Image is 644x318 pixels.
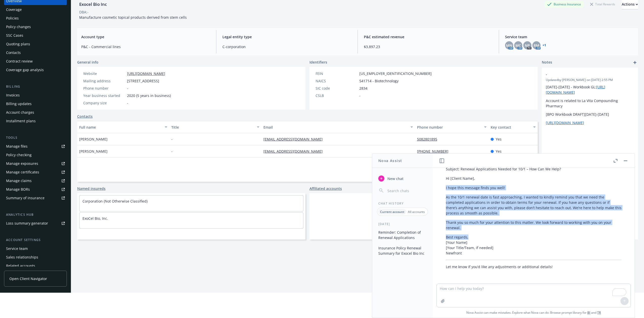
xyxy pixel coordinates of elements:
span: MN [506,43,512,48]
button: Key contact [489,121,538,133]
span: New chat [386,176,404,181]
a: SSC Cases [4,31,67,39]
div: Billing [4,84,67,89]
span: Open Client Navigator [9,276,47,281]
a: Summary of insurance [4,194,67,202]
div: -Updatedby [PERSON_NAME] on [DATE] 2:55 PM[DATE]-[DATE] - Workbook GL:[URL][DOMAIN_NAME]Account i... [542,68,638,129]
button: Full name [77,121,169,133]
a: Billing updates [4,100,67,108]
p: All accounts [408,210,425,214]
p: Let me know if you’d like any adjustments or additional details! [446,264,621,269]
a: Loss summary generator [4,219,67,227]
a: Quoting plans [4,40,67,48]
a: Corporation (Not Otherwise Classified) [82,199,148,204]
span: - [546,72,621,77]
a: BI [587,310,590,315]
span: - [127,100,128,106]
a: add [632,59,638,66]
span: Updated by [PERSON_NAME] on [DATE] 2:55 PM [546,78,634,82]
a: Coverage [4,6,67,14]
a: Sales relationships [4,253,67,261]
span: - [171,149,173,154]
a: [EMAIL_ADDRESS][DOMAIN_NAME] [263,137,327,142]
span: P&C - Commercial lines [81,44,210,49]
div: Account settings [4,237,67,243]
a: Manage claims [4,177,67,185]
span: 541714 - Biotechnology [359,78,399,84]
div: Title [171,125,254,130]
div: [DATE] [372,222,433,226]
div: Policies [6,14,19,22]
div: Email [263,125,407,130]
a: Affiliated accounts [309,186,342,191]
div: FEIN [316,71,357,76]
span: Notes [542,59,552,66]
div: Analytics hub [4,212,67,217]
span: General info [77,59,98,65]
span: NP [525,43,530,48]
div: Sales relationships [6,253,38,261]
a: Manage certificates [4,168,67,176]
span: Account type [81,34,210,39]
div: Manage certificates [6,168,39,176]
a: 5082801895 [417,137,441,142]
a: [EMAIL_ADDRESS][DOMAIN_NAME] [263,149,327,154]
p: I hope this message finds you well! [446,185,621,190]
a: Service team [4,245,67,253]
p: [BPO Workbook DRAFT][DATE]-[DATE] [546,112,634,117]
span: [STREET_ADDRESS] [127,78,159,84]
div: Phone number [417,125,481,130]
span: Manufacture cosmetic topical products derived from stem cells [79,15,187,20]
div: Manage claims [6,177,32,185]
div: Policy checking [6,151,32,159]
button: Reminder: Completion of Renewal Applications [376,228,429,242]
div: Invoices [6,91,20,99]
a: Account charges [4,108,67,116]
div: Exocel Bio Inc [77,1,109,8]
div: Related accounts [6,262,35,270]
span: Nova Assist can make mistakes. Explore what Nova can do: Browse prompt library for and [435,307,633,318]
a: Installment plans [4,117,67,125]
a: Manage files [4,142,67,150]
a: Policies [4,14,67,22]
span: - [359,93,361,98]
div: Tools [4,135,67,140]
h1: Nova Assist [378,158,402,163]
a: [URL][DOMAIN_NAME] [127,71,165,76]
span: Identifiers [309,59,327,65]
button: Email [261,121,415,133]
div: Total Rewards [588,1,618,7]
a: [PHONE_NUMBER] [417,149,452,154]
div: SIC code [316,86,357,91]
a: Manage exposures [4,160,67,168]
div: Key contact [491,125,530,130]
button: Title [169,121,261,133]
p: Thank you so much for your attention to this matter. We look forward to working with you on your ... [446,220,621,230]
a: Manage BORs [4,185,67,193]
span: P&C estimated revenue [364,34,493,39]
span: MC [515,43,521,48]
p: Best regards, [Your Name] [Your Title/Team, if needed] Newfront [446,234,621,256]
p: As the 10/1 renewal date is fast approaching, I wanted to kindly remind you that we need the comp... [446,194,621,216]
span: RM [534,43,539,48]
p: Hi [Client Name], [446,176,621,181]
div: Business Insurance [545,1,584,7]
a: Named insureds [77,186,106,191]
button: New chat [376,174,429,183]
a: Contract review [4,57,67,65]
p: Current account [380,210,404,214]
div: Manage files [6,142,28,150]
span: [PERSON_NAME] [79,136,108,142]
div: CSLB [316,93,357,98]
a: Contacts [77,114,93,119]
span: $3,897.23 [364,44,493,49]
a: ExoCel Bio, Inc. [82,216,108,221]
span: - [127,86,128,91]
div: Contacts [6,49,21,57]
div: Manage BORs [6,185,30,193]
div: Coverage gap analysis [6,66,44,74]
button: Insurance Policy Renewal Summary for Exocel Bio Inc [376,244,429,257]
input: Search chats [386,187,427,194]
span: [PERSON_NAME] [79,149,108,154]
